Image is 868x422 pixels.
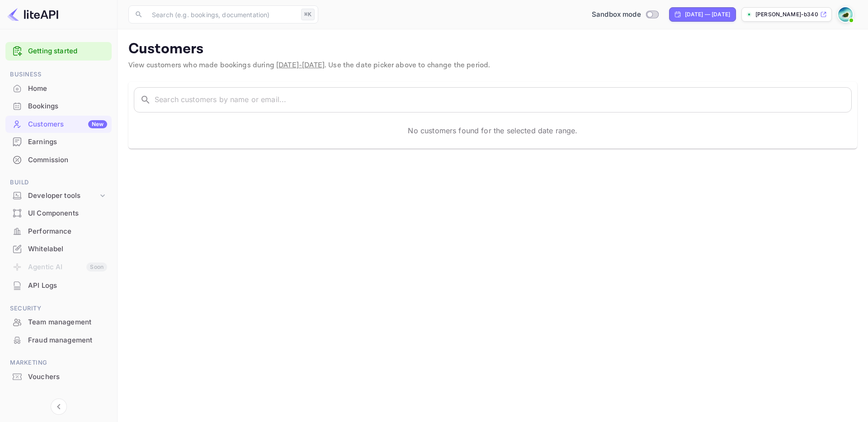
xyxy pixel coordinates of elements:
[146,5,297,23] input: Search (e.g. bookings, documentation)
[5,116,112,132] a: CustomersNew
[5,277,112,294] a: API Logs
[838,7,853,22] img: Muawwaz Yoosuf
[588,9,662,20] div: Switch to Production mode
[128,61,490,70] span: View customers who made bookings during . Use the date picker above to change the period.
[28,281,107,291] div: API Logs
[5,178,112,188] span: Build
[5,80,112,97] a: Home
[28,226,107,237] div: Performance
[28,335,107,346] div: Fraud management
[5,277,112,295] div: API Logs
[5,98,112,114] a: Bookings
[5,358,112,368] span: Marketing
[5,240,112,257] a: Whitelabel
[5,133,112,150] a: Earnings
[28,317,107,328] div: Team management
[5,205,112,221] a: UI Components
[5,42,112,61] div: Getting started
[28,372,107,382] div: Vouchers
[755,10,818,19] p: [PERSON_NAME]-b340h.n...
[28,46,107,56] a: Getting started
[5,368,112,386] div: Vouchers
[5,98,112,115] div: Bookings
[5,304,112,314] span: Security
[5,133,112,151] div: Earnings
[5,240,112,258] div: Whitelabel
[155,87,852,113] input: Search customers by name or email...
[28,137,107,147] div: Earnings
[669,7,736,22] div: Click to change the date range period
[685,10,730,19] div: [DATE] — [DATE]
[5,223,112,239] a: Performance
[5,332,112,349] div: Fraud management
[28,244,107,254] div: Whitelabel
[276,61,325,70] span: [DATE] - [DATE]
[28,191,98,201] div: Developer tools
[5,151,112,169] div: Commission
[5,151,112,168] a: Commission
[5,332,112,348] a: Fraud management
[301,9,315,20] div: ⌘K
[5,314,112,331] div: Team management
[28,155,107,165] div: Commission
[408,125,577,136] p: No customers found for the selected date range.
[5,223,112,240] div: Performance
[28,84,107,94] div: Home
[5,188,112,204] div: Developer tools
[128,40,857,58] p: Customers
[51,399,67,415] button: Collapse navigation
[5,116,112,133] div: CustomersNew
[5,205,112,222] div: UI Components
[28,119,107,130] div: Customers
[28,208,107,219] div: UI Components
[28,101,107,112] div: Bookings
[5,70,112,80] span: Business
[5,80,112,98] div: Home
[5,368,112,385] a: Vouchers
[592,9,641,20] span: Sandbox mode
[88,120,107,128] div: New
[7,7,58,22] img: LiteAPI logo
[5,314,112,330] a: Team management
